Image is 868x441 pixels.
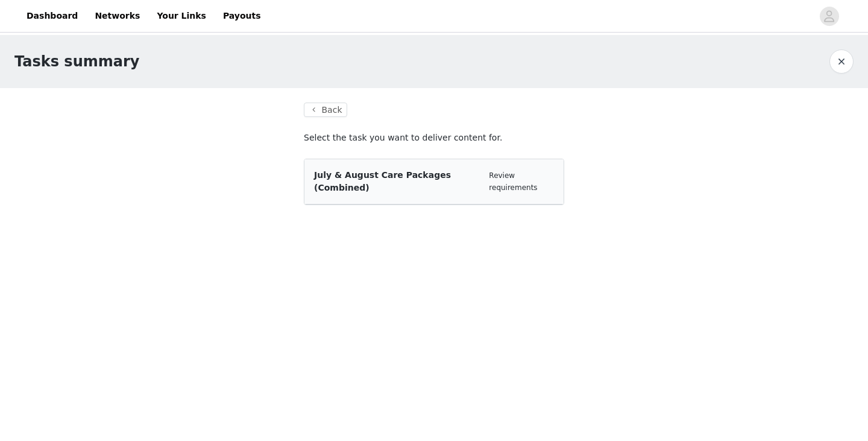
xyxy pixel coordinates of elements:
[314,170,451,192] span: July & August Care Packages (Combined)
[149,2,213,30] a: Your Links
[489,171,537,192] a: Review requirements
[87,2,147,30] a: Networks
[304,132,564,144] p: Select the task you want to deliver content for.
[19,2,85,30] a: Dashboard
[14,51,139,72] h1: Tasks summary
[823,7,835,26] div: avatar
[304,103,347,117] button: Back
[216,2,268,30] a: Payouts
